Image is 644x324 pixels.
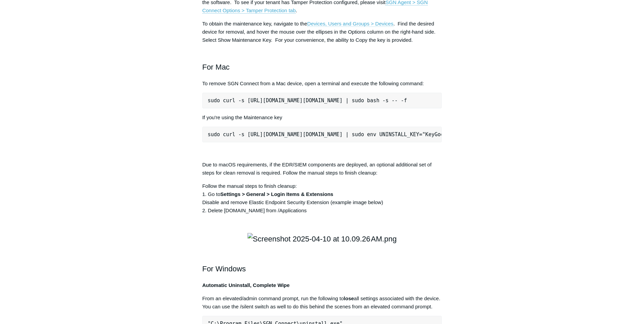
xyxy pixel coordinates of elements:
a: Devices, Users and Groups > Devices [307,21,393,27]
p: To obtain the maintenance key, navigate to the . Find the desired device for removal, and hover t... [202,20,442,44]
p: If you're using the Maintenance key [202,113,442,122]
p: Due to macOS requirements, if the EDR/SIEM components are deployed, an optional additional set of... [202,161,442,177]
p: To remove SGN Connect from a Mac device, open a terminal and execute the following command: [202,79,442,88]
strong: lose [344,295,354,301]
h2: For Mac [202,49,442,73]
strong: Automatic Uninstall, Complete Wipe [202,282,290,288]
strong: Settings > General > Login Items & Extensions [220,191,333,197]
h2: For Windows [202,251,442,275]
span: From an elevated/admin command prompt, run the following to all settings associated with the devi... [202,295,440,309]
p: Follow the manual steps to finish cleanup: 1. Go to Disable and remove Elastic Endpoint Security ... [202,182,442,215]
pre: sudo curl -s [URL][DOMAIN_NAME][DOMAIN_NAME] | sudo bash -s -- -f [202,93,442,108]
img: Screenshot 2025-04-10 at 10.09.26 AM.png [247,233,397,245]
pre: sudo curl -s [URL][DOMAIN_NAME][DOMAIN_NAME] | sudo env UNINSTALL_KEY="KeyGoesHere" bash -s -- -f [202,127,442,142]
